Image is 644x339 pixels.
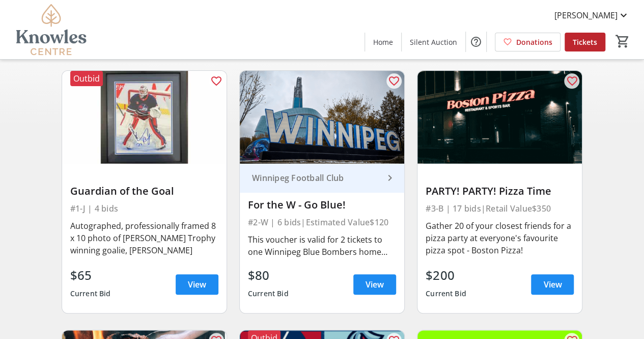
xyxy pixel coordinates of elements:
span: [PERSON_NAME] [554,9,618,21]
div: $200 [426,266,466,284]
mat-icon: favorite_outline [566,75,578,87]
span: Donations [516,37,552,47]
div: #2-W | 6 bids | Estimated Value $120 [248,215,396,229]
a: Tickets [565,33,605,51]
img: PARTY! PARTY! Pizza Time [417,71,582,164]
div: Outbid [70,71,103,86]
img: For the W - Go Blue! [240,71,404,164]
span: Tickets [573,37,597,47]
div: Current Bid [248,284,289,303]
div: Guardian of the Goal [70,185,218,197]
mat-icon: favorite_outline [388,75,400,87]
button: Help [466,32,486,52]
img: Knowles Centre's Logo [6,4,97,55]
div: Current Bid [426,284,466,303]
div: This voucher is valid for 2 tickets to one Winnipeg Blue Bombers home game in the 2025 season. Ch... [248,233,396,258]
span: View [543,278,562,291]
div: Winnipeg Football Club [248,173,384,183]
a: Donations [495,33,561,51]
button: [PERSON_NAME] [546,7,638,23]
div: For the W - Go Blue! [248,199,396,211]
a: View [531,274,574,295]
div: PARTY! PARTY! Pizza Time [426,185,574,197]
div: Autographed, professionally framed 8 x 10 photo of [PERSON_NAME] Trophy winning goalie, [PERSON_N... [70,220,218,256]
a: Home [365,33,401,51]
span: View [366,278,384,291]
span: Home [373,37,393,47]
div: Gather 20 of your closest friends for a pizza party at everyone's favourite pizza spot - Boston P... [426,220,574,256]
a: Winnipeg Football Club [240,164,404,193]
div: #3-B | 17 bids | Retail Value $350 [426,201,574,216]
div: $65 [70,266,111,284]
div: Current Bid [70,284,111,303]
div: $80 [248,266,289,284]
a: Silent Auction [402,33,465,51]
mat-icon: keyboard_arrow_right [384,172,396,184]
img: Guardian of the Goal [62,71,227,164]
span: Silent Auction [410,37,457,47]
mat-icon: favorite_outline [210,75,222,87]
span: View [188,278,206,291]
a: View [353,274,396,295]
button: Cart [613,32,632,50]
div: #1-J | 4 bids [70,201,218,216]
a: View [176,274,218,295]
